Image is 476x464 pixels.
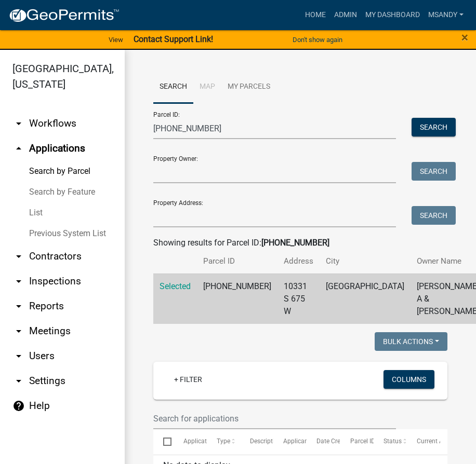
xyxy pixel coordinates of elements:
[183,438,240,445] span: Application Number
[288,31,347,48] button: Don't show again
[12,375,25,387] i: arrow_drop_down
[316,438,353,445] span: Date Created
[320,249,411,274] th: City
[412,162,456,181] button: Search
[361,5,424,25] a: My Dashboard
[153,71,193,104] a: Search
[424,5,468,25] a: msandy
[307,429,340,454] datatable-header-cell: Date Created
[261,238,329,248] strong: [PHONE_NUMBER]
[134,34,213,44] strong: Contact Support Link!
[160,281,191,291] a: Selected
[461,30,468,45] span: ×
[12,117,25,130] i: arrow_drop_down
[12,400,25,412] i: help
[250,438,282,445] span: Description
[375,332,447,351] button: Bulk Actions
[153,237,447,249] div: Showing results for Parcel ID:
[340,429,373,454] datatable-header-cell: Parcel ID
[173,429,206,454] datatable-header-cell: Application Number
[407,429,440,454] datatable-header-cell: Current Activity
[273,429,307,454] datatable-header-cell: Applicant
[153,429,173,454] datatable-header-cell: Select
[417,438,460,445] span: Current Activity
[412,118,456,137] button: Search
[384,438,402,445] span: Status
[197,249,277,274] th: Parcel ID
[283,438,310,445] span: Applicant
[301,5,330,25] a: Home
[104,31,127,48] a: View
[374,429,407,454] datatable-header-cell: Status
[217,438,230,445] span: Type
[166,370,210,389] a: + Filter
[384,370,434,389] button: Columns
[153,408,396,429] input: Search for applications
[12,350,25,362] i: arrow_drop_down
[12,275,25,288] i: arrow_drop_down
[207,429,240,454] datatable-header-cell: Type
[12,142,25,155] i: arrow_drop_up
[221,71,276,104] a: My Parcels
[12,325,25,337] i: arrow_drop_down
[12,300,25,312] i: arrow_drop_down
[350,438,375,445] span: Parcel ID
[461,31,468,44] button: Close
[330,5,361,25] a: Admin
[412,206,456,225] button: Search
[12,250,25,263] i: arrow_drop_down
[197,274,277,324] td: [PHONE_NUMBER]
[320,274,411,324] td: [GEOGRAPHIC_DATA]
[240,429,273,454] datatable-header-cell: Description
[277,274,320,324] td: 10331 S 675 W
[277,249,320,274] th: Address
